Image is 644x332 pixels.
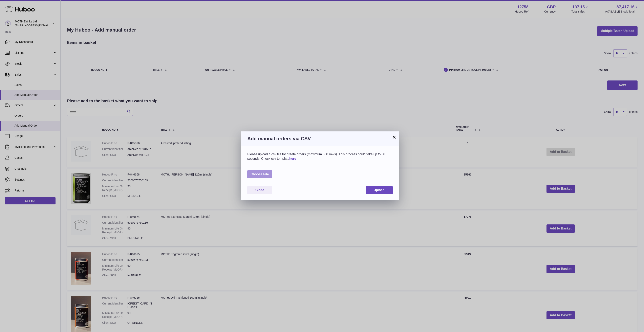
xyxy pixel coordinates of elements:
[289,157,296,160] a: here
[247,170,272,179] span: Choose File
[374,188,385,192] span: Upload
[392,135,397,140] button: ×
[247,186,272,194] button: Close
[366,186,393,194] button: Upload
[247,135,393,142] h3: Add manual orders via CSV
[247,152,393,161] div: Please upload a csv file for create orders (maximum 500 rows). This process could take up to 60 s...
[255,188,264,192] span: Close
